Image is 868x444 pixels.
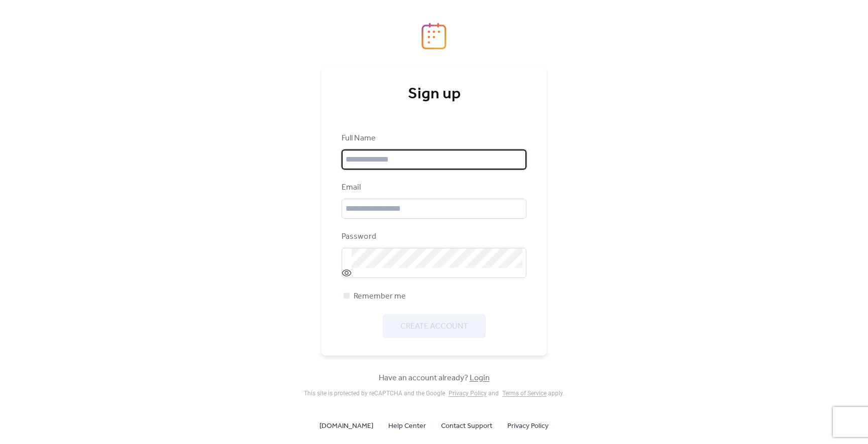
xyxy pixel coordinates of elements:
[342,132,524,144] div: Full Name
[342,84,526,104] div: Sign up
[319,419,373,432] a: [DOMAIN_NAME]
[421,23,447,50] img: logo
[379,372,490,384] span: Have an account already?
[342,182,524,194] div: Email
[507,420,549,432] span: Privacy Policy
[354,290,406,303] span: Remember me
[507,419,549,432] a: Privacy Policy
[304,390,564,397] div: This site is protected by reCAPTCHA and the Google and apply .
[441,419,492,432] a: Contact Support
[319,420,373,432] span: [DOMAIN_NAME]
[470,370,490,386] a: Login
[342,231,524,243] div: Password
[502,390,547,397] a: Terms of Service
[388,419,426,432] a: Help Center
[388,420,426,432] span: Help Center
[441,420,492,432] span: Contact Support
[449,390,487,397] a: Privacy Policy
